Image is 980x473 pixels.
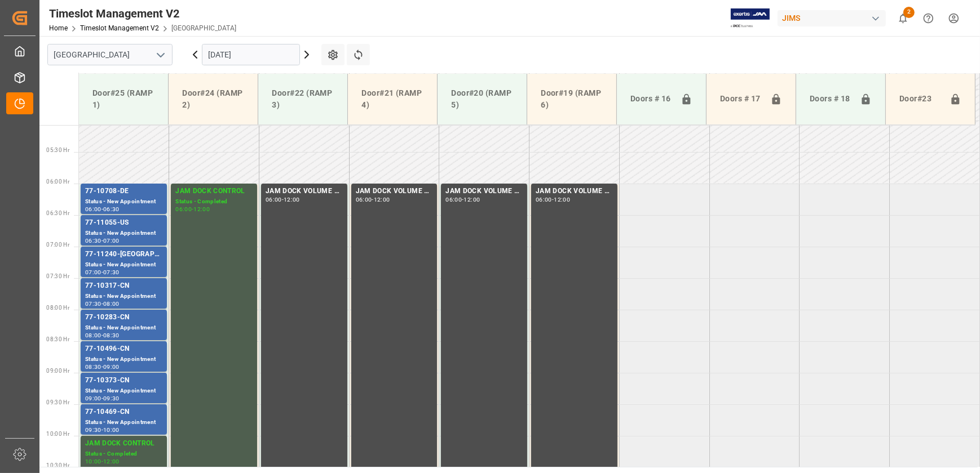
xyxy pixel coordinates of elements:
span: 2 [903,7,915,18]
div: Status - New Appointment [85,292,162,301]
div: 06:00 [356,197,372,202]
div: Status - Completed [85,449,162,459]
div: Door#24 (RAMP 2) [178,83,249,115]
div: - [101,270,103,275]
div: Door#20 (RAMP 5) [447,83,518,115]
div: - [462,197,463,202]
div: 08:00 [85,333,101,338]
span: 10:30 Hr [46,462,69,468]
div: - [192,207,193,212]
div: - [101,459,103,464]
div: 06:00 [175,207,192,212]
span: 06:30 Hr [46,210,69,216]
div: Status - Completed [175,197,253,207]
div: - [101,333,103,338]
div: 77-11055-US [85,217,162,229]
div: 06:30 [103,207,120,212]
span: 06:00 Hr [46,179,69,185]
div: 12:00 [193,207,210,212]
div: 06:00 [536,197,552,202]
div: - [552,197,554,202]
div: JAM DOCK VOLUME CONTROL [266,186,343,197]
div: 77-10373-CN [85,375,162,386]
div: Status - New Appointment [85,386,162,396]
div: 07:30 [85,301,101,306]
span: 07:00 Hr [46,242,69,248]
div: 07:00 [103,238,120,243]
span: 10:00 Hr [46,431,69,437]
div: JAM DOCK CONTROL [85,438,162,449]
a: Home [49,24,68,32]
div: Door#21 (RAMP 4) [357,83,428,115]
div: JAM DOCK VOLUME CONTROL [356,186,433,197]
div: 77-10469-CN [85,407,162,418]
div: 08:00 [103,301,120,306]
button: open menu [152,46,169,64]
div: 09:00 [85,396,101,401]
span: 08:00 Hr [46,305,69,311]
div: Status - New Appointment [85,197,162,207]
button: Help Center [916,6,941,31]
div: - [101,238,103,243]
div: 10:00 [103,427,120,432]
div: - [101,301,103,306]
img: Exertis%20JAM%20-%20Email%20Logo.jpg_1722504956.jpg [731,8,770,28]
div: 09:30 [103,396,120,401]
div: 06:30 [85,238,101,243]
div: Status - New Appointment [85,260,162,270]
div: - [101,364,103,369]
div: 77-11240-[GEOGRAPHIC_DATA] [85,249,162,260]
div: Doors # 16 [626,88,676,110]
div: Door#22 (RAMP 3) [267,83,338,115]
div: 77-10496-CN [85,343,162,355]
div: 09:00 [103,364,120,369]
span: 05:30 Hr [46,147,69,153]
div: 06:00 [266,197,282,202]
div: - [101,427,103,432]
div: 77-10283-CN [85,312,162,323]
div: 10:00 [85,459,101,464]
div: - [101,396,103,401]
div: 08:30 [103,333,120,338]
div: - [372,197,373,202]
div: 06:00 [85,207,101,212]
div: Doors # 17 [716,88,766,110]
div: - [282,197,284,202]
div: Status - New Appointment [85,355,162,364]
div: 07:00 [85,270,101,275]
div: Doors # 18 [805,88,855,110]
div: Door#19 (RAMP 6) [536,83,607,115]
div: 06:00 [445,197,462,202]
button: JIMS [778,7,890,29]
div: - [101,207,103,212]
div: 08:30 [85,364,101,369]
div: JAM DOCK VOLUME CONTROL [445,186,523,197]
div: Status - New Appointment [85,323,162,333]
div: JIMS [778,10,886,26]
div: JAM DOCK VOLUME CONTROL [536,186,613,197]
span: 08:30 Hr [46,336,69,342]
div: 12:00 [374,197,390,202]
span: 07:30 Hr [46,273,69,279]
div: 12:00 [554,197,570,202]
div: Door#23 [895,88,945,110]
div: 12:00 [103,459,120,464]
input: DD.MM.YYYY [202,44,300,65]
button: show 2 new notifications [890,6,916,31]
div: Timeslot Management V2 [49,5,236,22]
a: Timeslot Management V2 [80,24,159,32]
div: 12:00 [284,197,300,202]
input: Type to search/select [47,44,173,65]
span: 09:30 Hr [46,399,69,405]
div: Status - New Appointment [85,229,162,238]
div: 07:30 [103,270,120,275]
div: 09:30 [85,427,101,432]
div: 77-10708-DE [85,186,162,197]
div: Status - New Appointment [85,418,162,427]
div: JAM DOCK CONTROL [175,186,253,197]
span: 09:00 Hr [46,368,69,374]
div: Door#25 (RAMP 1) [88,83,159,115]
div: 12:00 [464,197,480,202]
div: 77-10317-CN [85,280,162,292]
